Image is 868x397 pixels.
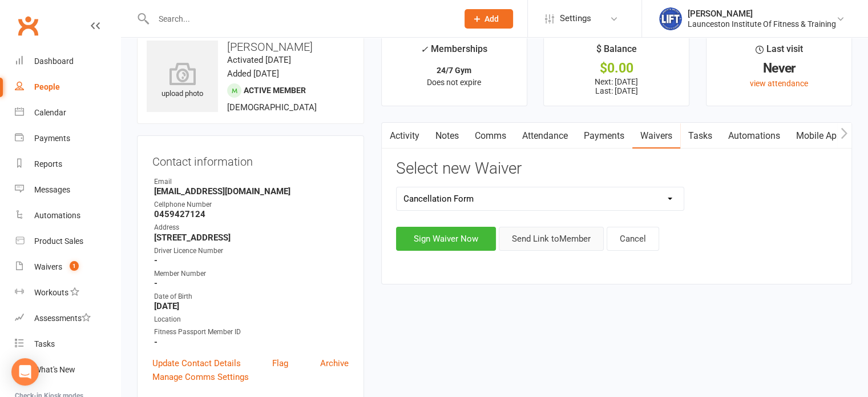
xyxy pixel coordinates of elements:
a: Update Contact Details [152,356,241,370]
div: Last visit [756,42,803,62]
span: Add [485,14,499,23]
button: Sign Waiver Now [396,227,496,251]
strong: 0459427124 [154,209,349,219]
div: Date of Birth [154,291,349,302]
div: Memberships [421,42,487,63]
a: view attendance [750,79,808,88]
div: Assessments [34,314,91,323]
a: Notes [427,123,467,149]
strong: [DATE] [154,301,349,311]
span: Settings [560,6,591,31]
span: 1 [70,261,79,271]
a: Archive [320,356,349,370]
img: thumb_image1711312309.png [659,7,682,30]
div: Driver Licence Number [154,246,349,256]
div: $0.00 [554,62,679,74]
strong: [EMAIL_ADDRESS][DOMAIN_NAME] [154,186,349,197]
a: Waivers 1 [15,254,120,280]
a: What's New [15,357,120,383]
a: Product Sales [15,228,120,254]
div: Never [717,62,841,74]
a: Automations [720,123,788,149]
strong: - [154,337,349,347]
div: Open Intercom Messenger [11,358,39,386]
span: Does not expire [427,78,481,87]
input: Search... [150,11,450,27]
span: Active member [244,86,306,95]
button: Cancel [607,227,659,251]
div: Location [154,314,349,325]
a: Flag [272,356,288,370]
button: Add [465,9,513,29]
time: Activated [DATE] [227,55,291,65]
div: What's New [34,365,75,374]
h3: [PERSON_NAME] [147,41,354,53]
div: Reports [34,159,62,169]
time: Added [DATE] [227,69,279,79]
a: Tasks [15,331,120,357]
div: Address [154,222,349,233]
a: Assessments [15,306,120,331]
div: Dashboard [34,57,74,66]
div: Payments [34,134,70,143]
div: Launceston Institute Of Fitness & Training [688,19,836,29]
div: Fitness Passport Member ID [154,327,349,338]
a: Reports [15,151,120,177]
div: Member Number [154,268,349,279]
div: People [34,82,60,91]
a: People [15,74,120,100]
a: Workouts [15,280,120,306]
strong: 24/7 Gym [437,66,471,75]
a: Payments [576,123,632,149]
a: Comms [467,123,514,149]
div: [PERSON_NAME] [688,9,836,19]
div: Messages [34,185,70,194]
a: Calendar [15,100,120,126]
a: Automations [15,203,120,228]
div: upload photo [147,62,218,100]
div: Workouts [34,288,68,297]
strong: - [154,255,349,266]
i: ✓ [421,44,428,55]
strong: - [154,278,349,288]
div: $ Balance [596,42,637,62]
span: [DEMOGRAPHIC_DATA] [227,102,317,113]
a: Dashboard [15,49,120,74]
a: Clubworx [14,11,42,40]
a: Attendance [514,123,576,149]
a: Mobile App [788,123,850,149]
strong: [STREET_ADDRESS] [154,232,349,243]
h3: Select new Waiver [396,160,837,178]
div: Email [154,177,349,187]
a: Activity [382,123,427,149]
a: Manage Comms Settings [152,370,249,384]
div: Calendar [34,108,66,117]
div: Product Sales [34,236,83,246]
a: Payments [15,126,120,151]
div: Tasks [34,339,55,348]
div: Cellphone Number [154,199,349,210]
a: Tasks [680,123,720,149]
p: Next: [DATE] Last: [DATE] [554,77,679,95]
div: Automations [34,211,80,220]
h3: Contact information [152,151,349,168]
a: Messages [15,177,120,203]
div: Waivers [34,262,62,271]
a: Waivers [632,123,680,149]
button: Send Link toMember [499,227,604,251]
